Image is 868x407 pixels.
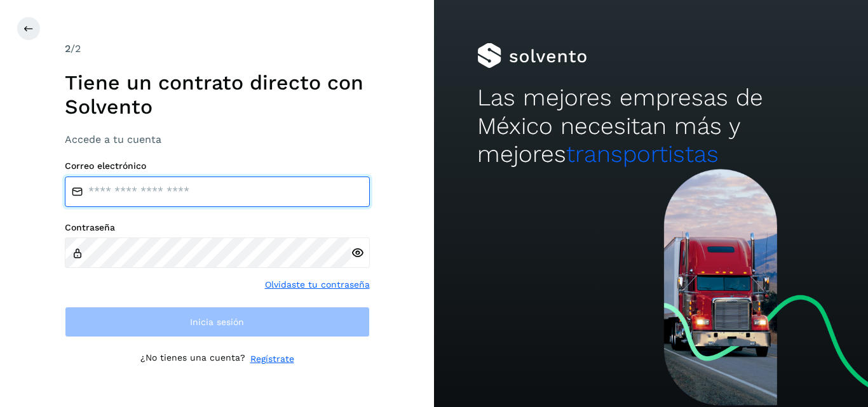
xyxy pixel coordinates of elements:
label: Correo electrónico [65,161,370,171]
h3: Accede a tu cuenta [65,133,370,145]
span: transportistas [566,140,719,168]
span: 2 [65,43,71,55]
span: Inicia sesión [190,317,244,326]
p: ¿No tienes una cuenta? [140,352,245,366]
a: Olvidaste tu contraseña [265,278,370,291]
button: Inicia sesión [65,307,370,337]
div: /2 [65,41,370,57]
h2: Las mejores empresas de México necesitan más y mejores [477,84,824,168]
label: Contraseña [65,222,370,233]
a: Regístrate [250,352,294,366]
h1: Tiene un contrato directo con Solvento [65,70,370,119]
